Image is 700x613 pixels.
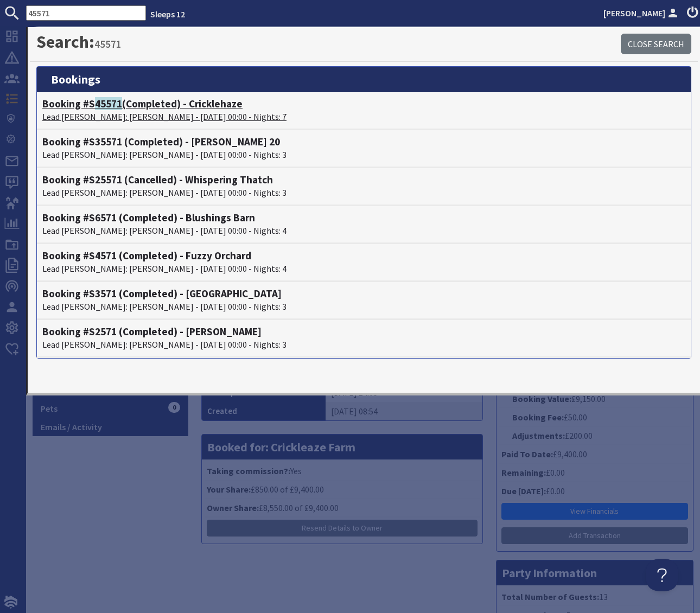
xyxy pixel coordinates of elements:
[499,482,690,501] li: £0.00
[42,136,685,161] a: Booking #S35571 (Completed) - [PERSON_NAME] 20Lead [PERSON_NAME]: [PERSON_NAME] - [DATE] 00:00 - ...
[42,174,685,186] h4: Booking #S25571 (Cancelled) - Whispering Thatch
[33,399,188,418] a: Pets0
[42,288,685,313] a: Booking #S3571 (Completed) - [GEOGRAPHIC_DATA]Lead [PERSON_NAME]: [PERSON_NAME] - [DATE] 00:00 - ...
[621,34,691,54] a: Close Search
[42,250,685,275] a: Booking #S4571 (Completed) - Fuzzy OrchardLead [PERSON_NAME]: [PERSON_NAME] - [DATE] 00:00 - Nigh...
[42,250,685,262] h4: Booking #S4571 (Completed) - Fuzzy Orchard
[37,67,691,92] h3: bookings
[42,212,685,224] h4: Booking #S6571 (Completed) - Blushings Barn
[42,212,685,237] a: Booking #S6571 (Completed) - Blushings BarnLead [PERSON_NAME]: [PERSON_NAME] - [DATE] 00:00 - Nig...
[512,393,571,404] strong: Booking Value:
[150,9,185,20] a: Sleeps 12
[36,31,621,52] h1: Search:
[4,596,17,609] img: staytech_i_w-64f4e8e9ee0a9c174fd5317b4b171b261742d2d393467e5bdba4413f4f884c10.svg
[499,390,690,408] li: £9,150.00
[42,288,685,300] h4: Booking #S3571 (Completed) - [GEOGRAPHIC_DATA]
[499,427,690,445] li: £200.00
[501,467,546,478] strong: Remaining:
[302,523,383,533] span: Resend Details to Owner
[207,465,290,476] strong: Taking commission?:
[202,435,482,459] h3: Booked for: Crickleaze Farm
[646,559,678,591] iframe: Toggle Customer Support
[95,97,122,110] span: 45571
[94,37,122,50] small: 45571
[26,5,146,21] input: SEARCH
[501,449,553,459] strong: Paid To Date:
[512,412,564,423] strong: Booking Fee:
[42,148,685,161] p: Lead [PERSON_NAME]: [PERSON_NAME] - [DATE] 00:00 - Nights: 3
[499,445,690,464] li: £9,400.00
[501,591,599,602] strong: Total Number of Guests:
[207,502,259,513] strong: Owner Share:
[499,464,690,482] li: £0.00
[42,98,685,123] a: Booking #S45571(Completed) - CricklehazeLead [PERSON_NAME]: [PERSON_NAME] - [DATE] 00:00 - Nights: 7
[42,110,685,123] p: Lead [PERSON_NAME]: [PERSON_NAME] - [DATE] 00:00 - Nights: 7
[205,499,480,518] li: £8,550.00 of £9,400.00
[42,186,685,199] p: Lead [PERSON_NAME]: [PERSON_NAME] - [DATE] 00:00 - Nights: 3
[499,408,690,427] li: £50.00
[202,402,326,420] th: Created
[42,300,685,313] p: Lead [PERSON_NAME]: [PERSON_NAME] - [DATE] 00:00 - Nights: 3
[42,174,685,199] a: Booking #S25571 (Cancelled) - Whispering ThatchLead [PERSON_NAME]: [PERSON_NAME] - [DATE] 00:00 -...
[42,262,685,275] p: Lead [PERSON_NAME]: [PERSON_NAME] - [DATE] 00:00 - Nights: 4
[603,7,680,20] a: [PERSON_NAME]
[497,560,693,585] h3: Party Information
[207,484,251,495] strong: Your Share:
[207,520,478,537] button: Resend Details to Owner
[42,136,685,148] h4: Booking #S35571 (Completed) - [PERSON_NAME] 20
[42,338,685,351] p: Lead [PERSON_NAME]: [PERSON_NAME] - [DATE] 00:00 - Nights: 3
[33,418,188,436] a: Emails / Activity
[205,462,480,481] li: Yes
[42,325,685,338] h4: Booking #S2571 (Completed) - [PERSON_NAME]
[42,98,685,110] h4: Booking #S (Completed) - Cricklehaze
[501,527,688,544] a: Add Transaction
[42,224,685,237] p: Lead [PERSON_NAME]: [PERSON_NAME] - [DATE] 00:00 - Nights: 4
[512,430,565,441] strong: Adjustments:
[326,402,482,420] td: [DATE] 08:54
[42,325,685,351] a: Booking #S2571 (Completed) - [PERSON_NAME]Lead [PERSON_NAME]: [PERSON_NAME] - [DATE] 00:00 - Nigh...
[205,481,480,499] li: £850.00 of £9,400.00
[499,588,690,606] li: 13
[501,486,546,496] strong: Due [DATE]:
[168,402,180,413] span: 0
[501,503,688,520] a: View Financials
